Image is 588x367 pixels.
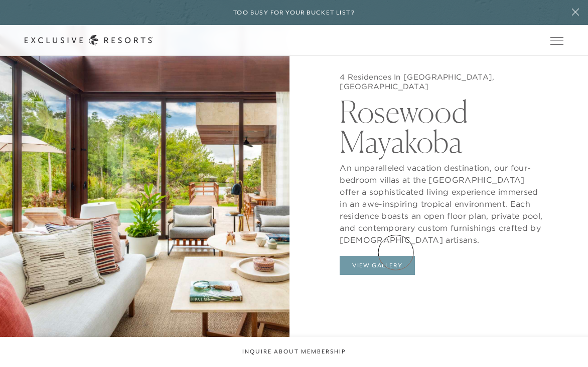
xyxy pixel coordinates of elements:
[340,72,546,92] h5: 4 Residences In [GEOGRAPHIC_DATA], [GEOGRAPHIC_DATA]
[340,92,546,157] h2: Rosewood Mayakoba
[542,321,588,367] iframe: To enrich screen reader interactions, please activate Accessibility in Grammarly extension settings
[550,37,563,44] button: Open navigation
[340,157,546,246] p: An unparalleled vacation destination, our four-bedroom villas at the [GEOGRAPHIC_DATA] offer a so...
[233,8,355,18] h6: Too busy for your bucket list?
[340,256,415,275] button: View Gallery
